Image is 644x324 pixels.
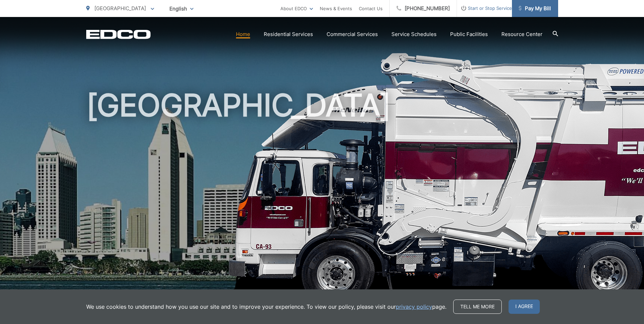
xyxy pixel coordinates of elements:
a: Home [236,30,250,38]
h1: [GEOGRAPHIC_DATA] [86,88,558,303]
a: News & Events [320,4,352,13]
a: privacy policy [396,303,432,311]
a: Tell me more [453,300,502,314]
a: Service Schedules [391,30,437,38]
a: Resource Center [501,30,542,38]
span: Pay My Bill [519,4,551,13]
span: [GEOGRAPHIC_DATA] [94,5,146,12]
a: EDCD logo. Return to the homepage. [86,30,151,39]
a: About EDCO [280,4,313,13]
p: We use cookies to understand how you use our site and to improve your experience. To view our pol... [86,303,446,311]
a: Commercial Services [327,30,378,38]
a: Residential Services [264,30,313,38]
a: Contact Us [359,4,383,13]
a: Public Facilities [450,30,488,38]
span: English [164,3,199,15]
span: I agree [509,300,540,314]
